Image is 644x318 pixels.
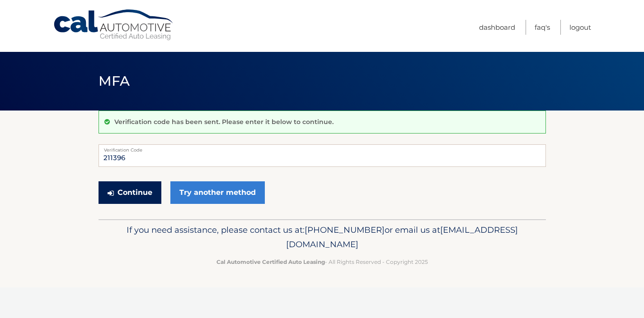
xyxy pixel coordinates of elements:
[286,225,518,249] span: [EMAIL_ADDRESS][DOMAIN_NAME]
[170,181,265,204] a: Try another method
[216,258,325,265] strong: Cal Automotive Certified Auto Leasing
[104,257,540,267] p: - All Rights Reserved - Copyright 2025
[99,144,546,167] input: Verification Code
[99,181,161,204] button: Continue
[535,20,550,35] a: FAQ's
[569,20,591,35] a: Logout
[99,73,130,89] span: MFA
[479,20,515,35] a: Dashboard
[104,223,540,252] p: If you need assistance, please contact us at: or email us at
[114,118,334,126] p: Verification code has been sent. Please enter it below to continue.
[53,9,175,41] a: Cal Automotive
[305,225,385,235] span: [PHONE_NUMBER]
[99,144,546,152] label: Verification Code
